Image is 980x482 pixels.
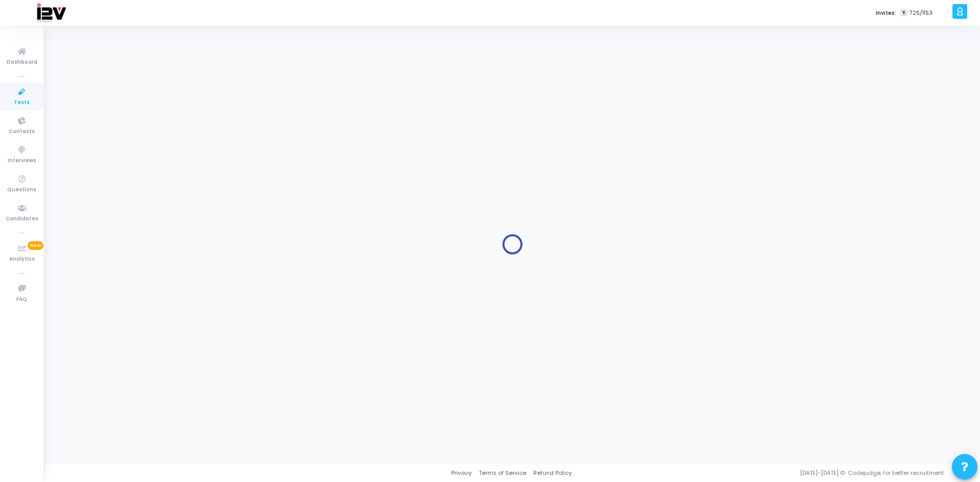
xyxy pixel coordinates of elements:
[572,469,967,477] div: [DATE]-[DATE] © Codejudge, for better recruitment.
[36,3,66,23] img: logo
[451,469,472,477] a: Privacy
[876,9,896,17] label: Invites:
[9,255,35,264] span: Analytics
[9,128,35,136] span: Contests
[7,186,36,194] span: Questions
[533,469,572,477] a: Refund Policy
[7,58,37,67] span: Dashboard
[16,295,27,304] span: FAQ
[6,215,38,223] span: Candidates
[479,469,526,477] a: Terms of Service
[910,9,933,17] span: 725/1153
[14,98,30,107] span: Tests
[28,241,43,250] span: New
[8,157,36,165] span: Interviews
[900,9,907,17] span: T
